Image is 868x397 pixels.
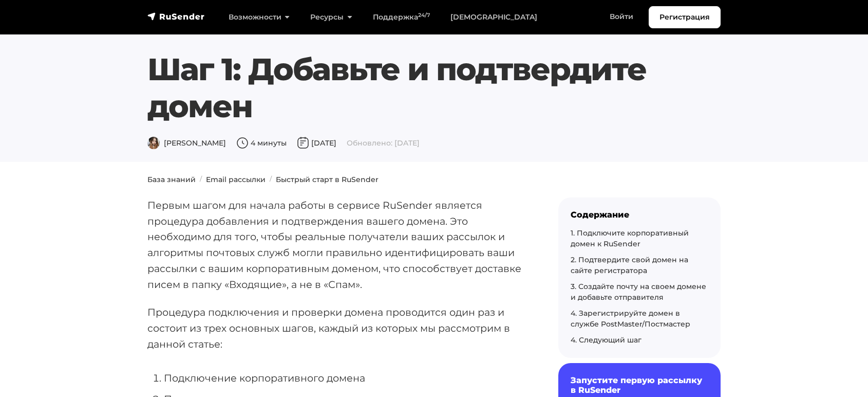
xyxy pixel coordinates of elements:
a: 3. Создайте почту на своем домене и добавьте отправителя [571,282,706,302]
img: Дата публикации [297,137,309,149]
p: Процедура подключения и проверки домена проводится один раз и состоит из трех основных шагов, каж... [147,304,525,352]
a: Ресурсы [300,7,362,28]
h6: Запустите первую рассылку в RuSender [571,375,708,395]
a: 2. Подтвердите свой домен на сайте регистратора [571,255,688,275]
nav: breadcrumb [141,174,727,185]
a: Быстрый старт в RuSender [276,175,379,184]
a: Возможности [218,7,300,28]
div: Содержание [571,210,708,220]
span: 4 минуты [236,138,287,148]
h1: Шаг 1: Добавьте и подтвердите домен [147,51,721,125]
a: Поддержка24/7 [363,7,440,28]
a: Регистрация [649,6,721,28]
sup: 24/7 [418,12,430,19]
span: [PERSON_NAME] [147,138,226,148]
a: База знаний [147,175,196,184]
a: Войти [599,6,644,27]
img: Время чтения [236,137,249,149]
span: Обновлено: [DATE] [347,138,420,148]
p: Первым шагом для начала работы в сервисе RuSender является процедура добавления и подтверждения в... [147,197,525,292]
li: Подключение корпоративного домена [164,370,525,386]
img: RuSender [147,11,205,22]
a: 1. Подключите корпоративный домен к RuSender [571,228,689,248]
a: 4. Зарегистрируйте домен в службе PostMaster/Постмастер [571,309,690,329]
a: Email рассылки [206,175,266,184]
a: [DEMOGRAPHIC_DATA] [440,7,548,28]
span: [DATE] [297,138,336,148]
a: 4. Следующий шаг [571,335,641,345]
